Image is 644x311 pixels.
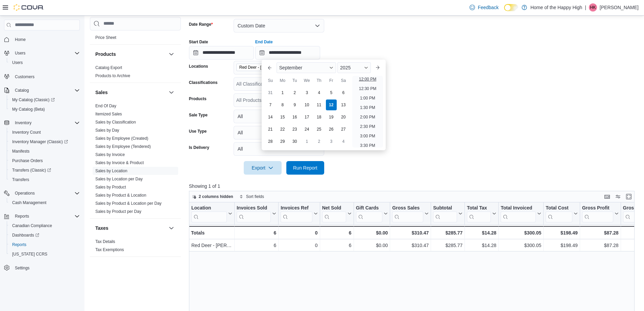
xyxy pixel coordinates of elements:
[7,198,82,207] button: Cash Management
[501,205,536,222] div: Total Invoiced
[12,242,26,247] span: Reports
[326,124,337,135] div: day-26
[95,225,109,231] h3: Taxes
[237,193,267,201] button: Sort fields
[265,87,276,98] div: day-31
[277,99,288,110] div: day-8
[357,113,378,121] li: 2:00 PM
[585,3,586,12] p: |
[244,161,282,175] button: Export
[9,59,80,67] span: Users
[255,46,320,60] input: Press the down key to enter a popover containing a calendar. Press the escape key to close the po...
[326,99,337,110] div: day-12
[501,205,536,212] div: Total Invoiced
[95,136,148,141] a: Sales by Employee (Created)
[95,35,116,40] a: Price Sheet
[7,156,82,165] button: Purchase Orders
[9,250,50,258] a: [US_STATE] CCRS
[12,107,45,112] span: My Catalog (Beta)
[501,229,541,237] div: $300.05
[15,120,31,126] span: Inventory
[7,58,82,67] button: Users
[189,39,208,45] label: Start Date
[1,71,82,81] button: Customers
[9,222,80,230] span: Canadian Compliance
[326,75,337,86] div: Fr
[199,194,233,199] span: 2 columns hidden
[95,152,125,157] span: Sales by Invoice
[237,205,276,222] button: Invoices Sold
[467,205,491,212] div: Total Tax
[191,241,232,249] div: Red Deer - [PERSON_NAME][GEOGRAPHIC_DATA] - Fire & Flower
[95,185,126,190] a: Sales by Product
[302,136,312,147] div: day-1
[302,124,312,135] div: day-24
[1,263,82,273] button: Settings
[189,145,209,150] label: Is Delivery
[9,138,71,146] a: Inventory Manager (Classic)
[501,241,541,249] div: $300.05
[340,65,351,70] span: 2025
[467,229,496,237] div: $14.28
[1,212,82,221] button: Reports
[189,22,213,27] label: Date Range
[4,32,80,290] nav: Complex example
[326,87,337,98] div: day-5
[289,87,300,98] div: day-2
[338,87,349,98] div: day-6
[12,158,43,163] span: Purchase Orders
[95,201,162,206] a: Sales by Product & Location per Day
[478,4,498,11] span: Feedback
[392,205,429,222] button: Gross Sales
[314,112,325,123] div: day-18
[12,189,80,197] span: Operations
[293,164,317,171] span: Run Report
[9,166,54,174] a: Transfers (Classic)
[546,205,577,222] button: Total Cost
[326,136,337,147] div: day-3
[12,232,39,238] span: Dashboards
[1,86,82,95] button: Catalog
[281,241,317,249] div: 0
[12,119,34,127] button: Inventory
[289,99,300,110] div: day-9
[289,75,300,86] div: Tu
[234,126,324,139] button: All
[372,62,383,73] button: Next month
[95,144,151,149] a: Sales by Employee (Tendered)
[189,183,639,190] p: Showing 1 of 1
[191,229,232,237] div: Totals
[9,96,80,104] span: My Catalog (Classic)
[9,147,32,155] a: Manifests
[433,229,462,237] div: $285.77
[95,89,108,96] h3: Sales
[286,161,324,175] button: Run Report
[322,205,346,212] div: Net Sold
[546,205,572,222] div: Total Cost
[289,136,300,147] div: day-30
[95,225,166,231] button: Taxes
[90,238,181,257] div: Taxes
[338,124,349,135] div: day-27
[239,64,292,71] span: Red Deer - [PERSON_NAME][GEOGRAPHIC_DATA] - Fire & Flower
[12,60,23,65] span: Users
[12,130,41,135] span: Inventory Count
[234,19,324,32] button: Custom Date
[90,64,181,83] div: Products
[264,87,350,148] div: September, 2025
[189,193,236,201] button: 2 columns hidden
[95,193,146,198] span: Sales by Product & Location
[352,76,383,148] ul: Time
[9,199,80,207] span: Cash Management
[12,86,80,94] span: Catalog
[265,112,276,123] div: day-14
[614,193,622,201] button: Display options
[322,229,351,237] div: 6
[9,138,80,146] span: Inventory Manager (Classic)
[191,205,232,222] button: Location
[277,62,336,73] div: Button. Open the month selector. September is currently selected.
[265,75,276,86] div: Su
[314,136,325,147] div: day-2
[281,205,317,222] button: Invoices Ref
